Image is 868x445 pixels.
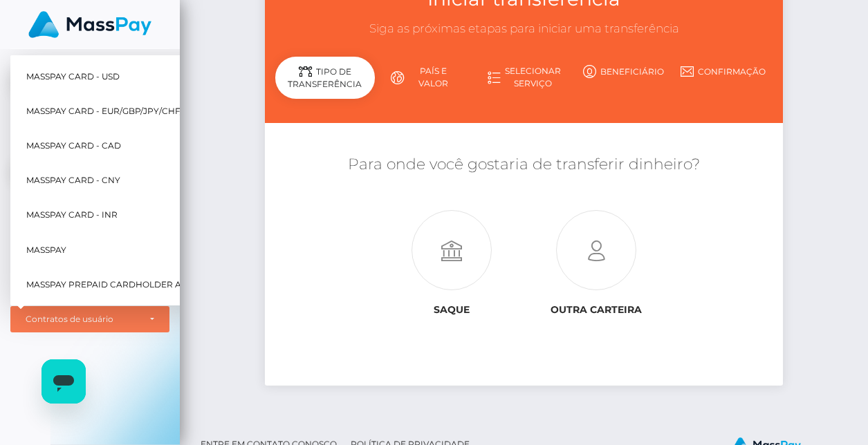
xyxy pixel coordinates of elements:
iframe: Botão para abrir a janela de mensagens [41,359,86,404]
a: Confirmação [673,59,773,84]
a: País e valor [375,59,474,95]
span: MassPay Card - EUR/GBP/JPY/CHF/AUD [26,102,202,120]
a: Beneficiário [573,59,673,84]
h6: Outra carteira [534,304,657,316]
h5: Para onde você gostaria de transferir dinheiro? [275,154,773,176]
span: MassPay Card - CNY [26,171,120,189]
span: MassPay Prepaid Cardholder Agreement [26,276,230,294]
h6: Saque [390,304,513,316]
span: MassPay Card - INR [26,206,118,224]
button: Contratos de usuário [10,306,169,332]
span: MassPay [26,240,66,258]
div: Tipo de transferência [275,57,375,99]
h3: Siga as próximas etapas para iniciar uma transferência [275,21,773,37]
a: Selecionar serviço [474,59,574,95]
span: MassPay Card - USD [26,67,120,85]
span: MassPay Card - CAD [26,137,121,155]
img: MassPay [28,11,151,38]
div: Contratos de usuário [26,314,139,325]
